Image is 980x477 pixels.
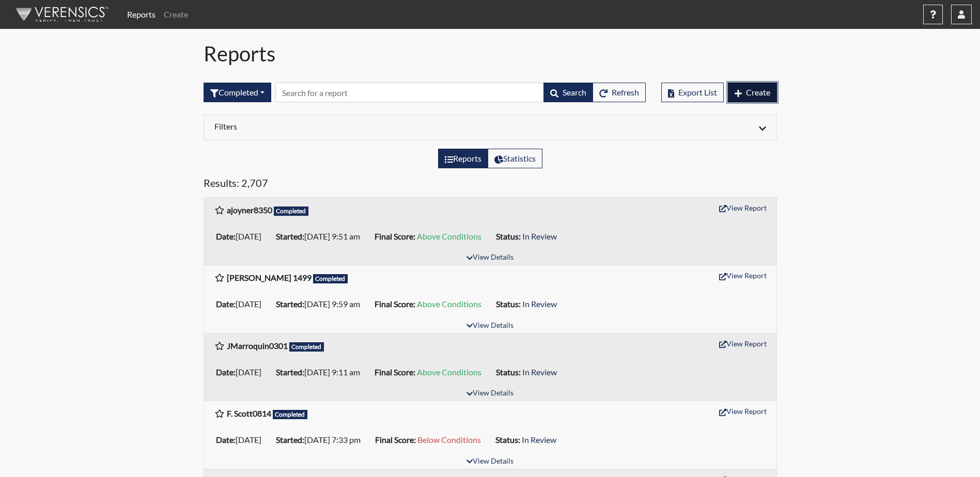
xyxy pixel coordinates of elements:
button: Refresh [593,83,646,102]
b: JMarroquin0301 [227,341,288,351]
button: View Details [462,319,518,333]
li: [DATE] 9:51 am [272,228,370,245]
span: In Review [522,367,557,377]
span: Completed [274,206,309,216]
li: [DATE] 7:33 pm [272,432,371,448]
b: Final Score: [375,299,415,309]
h1: Reports [204,41,777,66]
b: Final Score: [375,231,415,241]
b: Status: [495,435,520,444]
b: Status: [496,299,521,309]
li: [DATE] [212,228,272,245]
h6: Filters [214,121,483,131]
li: [DATE] [212,364,272,380]
b: Status: [496,367,521,377]
span: In Review [522,231,557,241]
b: Date: [216,299,236,309]
input: Search by Registration ID, Interview Number, or Investigation Name. [275,83,544,102]
b: Final Score: [375,435,416,444]
button: View Details [462,251,518,265]
b: [PERSON_NAME] 1499 [227,273,312,282]
button: View Report [714,336,771,352]
span: In Review [522,299,557,309]
div: Filter by interview status [204,83,271,102]
li: [DATE] [212,296,272,312]
b: Started: [276,367,304,377]
button: Create [728,83,777,102]
b: Date: [216,367,236,377]
b: F. Scott0814 [227,408,271,418]
div: Click to expand/collapse filters [207,121,774,134]
span: Above Conditions [417,299,481,309]
span: Below Conditions [417,435,481,444]
button: Export List [661,83,724,102]
li: [DATE] 9:11 am [272,364,370,380]
button: View Report [714,200,771,216]
span: Above Conditions [417,367,481,377]
button: View Report [714,403,771,419]
button: View Report [714,267,771,283]
span: In Review [522,435,556,444]
span: Completed [273,410,308,419]
b: Final Score: [375,367,415,377]
b: Date: [216,231,236,241]
b: Started: [276,435,304,444]
span: Completed [289,342,324,352]
label: View statistics about completed interviews [488,149,542,168]
a: Reports [123,4,160,25]
h5: Results: 2,707 [204,177,777,193]
span: Export List [678,87,717,97]
li: [DATE] 9:59 am [272,296,370,312]
span: Create [746,87,770,97]
span: Completed [313,274,348,283]
b: Started: [276,299,304,309]
li: [DATE] [212,432,272,448]
button: Search [543,83,593,102]
span: Search [563,87,586,97]
b: Date: [216,435,236,444]
span: Refresh [612,87,639,97]
b: Status: [496,231,521,241]
label: View the list of reports [438,149,488,168]
button: Completed [204,83,271,102]
span: Above Conditions [417,231,481,241]
button: View Details [462,455,518,469]
a: Create [160,4,192,25]
button: View Details [462,387,518,401]
b: ajoyner8350 [227,205,272,215]
b: Started: [276,231,304,241]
